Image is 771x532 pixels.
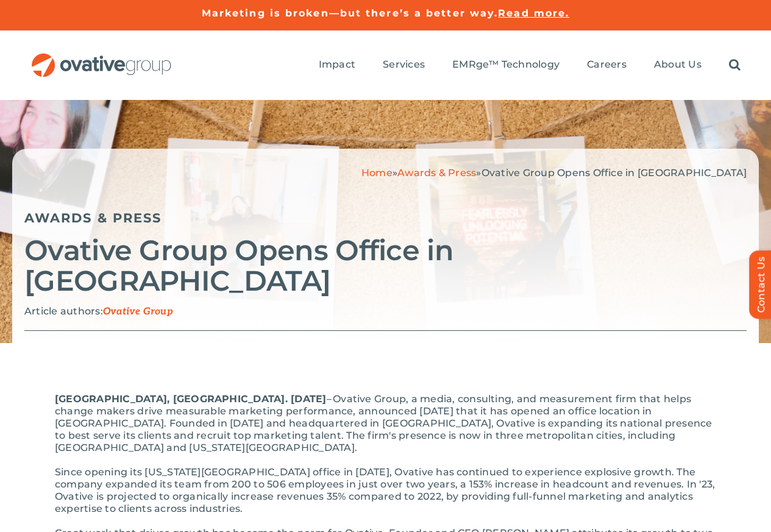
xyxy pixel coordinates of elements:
[397,167,476,179] a: Awards & Press
[103,306,173,317] span: Ovative Group
[202,7,499,19] a: Marketing is broken—but there’s a better way.
[498,7,569,19] a: Read more.
[481,167,747,179] span: Ovative Group Opens Office in [GEOGRAPHIC_DATA]
[654,59,702,72] a: About Us
[361,167,747,179] span: » »
[587,59,627,71] span: Careers
[30,52,172,63] a: OG_Full_horizontal_RGB
[319,59,355,71] span: Impact
[383,59,425,72] a: Services
[383,59,425,71] span: Services
[55,466,715,514] span: Since opening its [US_STATE][GEOGRAPHIC_DATA] office in [DATE], Ovative has continued to experien...
[729,59,741,72] a: Search
[24,210,162,225] a: Awards & Press
[319,59,355,72] a: Impact
[361,167,393,179] a: Home
[24,235,747,296] h2: Ovative Group Opens Office in [GEOGRAPHIC_DATA]
[587,59,627,72] a: Careers
[24,305,747,318] p: Article authors:
[452,59,560,71] span: EMRge™ Technology
[654,59,702,71] span: About Us
[55,393,327,405] span: [GEOGRAPHIC_DATA], [GEOGRAPHIC_DATA]. [DATE]
[319,46,741,85] nav: Menu
[55,393,712,453] span: – Ovative Group, a media, consulting, and measurement firm that helps change makers drive measura...
[452,59,560,72] a: EMRge™ Technology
